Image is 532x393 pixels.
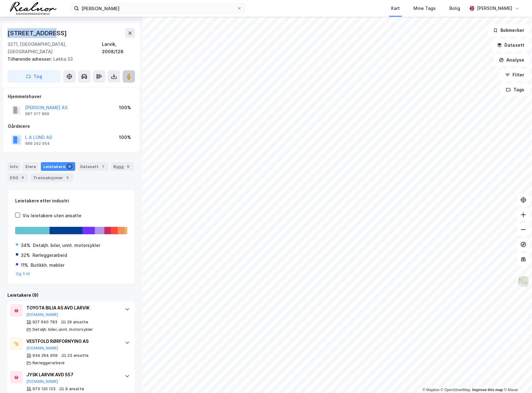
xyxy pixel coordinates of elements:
[26,379,58,384] button: [DOMAIN_NAME]
[119,134,131,141] div: 100%
[8,93,135,100] div: Hjemmelshaver
[413,5,436,12] div: Mine Tags
[33,361,64,365] div: Rørleggerarbeid
[422,388,439,392] a: Mapbox
[78,162,108,171] div: Datasett
[501,363,532,393] iframe: Chat Widget
[33,242,100,249] div: Detaljh. biler, unnt. motorsykler
[21,242,30,249] div: 34%
[7,41,102,55] div: 3271, [GEOGRAPHIC_DATA], [GEOGRAPHIC_DATA]
[26,346,58,351] button: [DOMAIN_NAME]
[7,28,68,38] div: [STREET_ADDRESS]
[31,173,73,182] div: Transaksjoner
[15,197,127,205] div: Leietakere etter industri
[25,111,49,116] div: 987 017 899
[41,162,75,171] div: Leietakere
[501,363,532,393] div: Kontrollprogram for chat
[65,387,84,391] div: 9 ansatte
[492,39,530,51] button: Datasett
[7,173,28,182] div: ESG
[20,175,26,181] div: 8
[477,5,512,12] div: [PERSON_NAME]
[64,175,71,181] div: 5
[100,163,106,170] div: 1
[488,24,530,37] button: Bokmerker
[21,252,30,259] div: 32%
[33,353,58,358] div: 934 264 959
[26,338,119,345] div: VESTFOLD RØRFORNYING AS
[10,2,56,15] img: realnor-logo.934646d98de889bb5806.png
[7,292,135,299] div: Leietakere (9)
[33,320,57,325] div: 927 640 783
[102,41,135,55] div: Larvik, 2008/128
[33,252,67,259] div: Rørleggerarbeid
[500,69,530,81] button: Filter
[33,327,93,332] div: Detaljh. biler, unnt. motorsykler
[125,163,131,170] div: 6
[23,212,81,219] div: Vis leietakere uten ansatte
[111,162,134,171] div: Bygg
[25,141,50,146] div: 989 242 954
[21,261,28,269] div: 11%
[7,162,20,171] div: Info
[67,163,73,170] div: 9
[33,387,55,391] div: 973 120 123
[391,5,400,12] div: Kart
[501,84,530,96] button: Tags
[441,388,471,392] a: OpenStreetMap
[26,304,119,312] div: TOYOTA BILIA AS AVD LARVIK
[472,388,503,392] a: Improve this map
[449,5,460,12] div: Bolig
[79,4,237,13] input: Søk på adresse, matrikkel, gårdeiere, leietakere eller personer
[26,371,119,378] div: JYSK LARVIK AVD 557
[7,70,61,83] button: Tag
[119,104,131,111] div: 100%
[31,261,64,269] div: Butikkh. møbler
[494,54,530,66] button: Analyse
[7,56,53,62] span: Tilhørende adresser:
[8,123,135,130] div: Gårdeiere
[517,276,529,287] img: Z
[23,162,38,171] div: Eiere
[7,55,130,63] div: Løkka 33
[16,271,30,276] button: Og 5 til
[26,312,58,317] button: [DOMAIN_NAME]
[68,353,89,358] div: 23 ansatte
[67,320,88,325] div: 29 ansatte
